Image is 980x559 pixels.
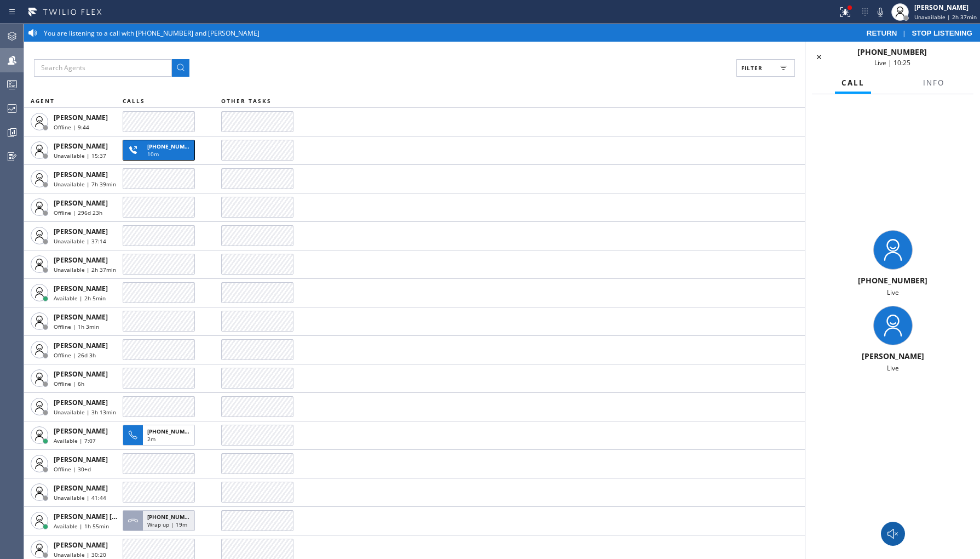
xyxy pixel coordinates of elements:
[736,59,795,77] button: Filter
[54,426,108,436] span: [PERSON_NAME]
[147,142,197,150] span: [PHONE_NUMBER]
[147,427,197,435] span: [PHONE_NUMBER]
[741,64,763,72] span: Filter
[54,380,84,387] span: Offline | 6h
[54,227,108,236] span: [PERSON_NAME]
[123,97,145,105] span: CALLS
[912,29,972,37] span: STOP LISTENING
[147,150,159,158] span: 10m
[54,312,108,322] span: [PERSON_NAME]
[34,59,172,77] input: Search Agents
[887,363,899,373] span: Live
[54,237,106,245] span: Unavailable | 37:14
[867,29,897,37] span: RETURN
[147,521,187,528] span: Wrap up | 19m
[54,512,164,521] span: [PERSON_NAME] [PERSON_NAME]
[861,28,978,38] div: |
[123,136,198,164] button: [PHONE_NUMBER]10m
[887,288,899,297] span: Live
[54,369,108,379] span: [PERSON_NAME]
[123,421,198,449] button: [PHONE_NUMBER]2m
[54,294,106,302] span: Available | 2h 5min
[54,465,91,473] span: Offline | 30+d
[54,408,116,416] span: Unavailable | 3h 13min
[54,209,102,216] span: Offline | 296d 23h
[54,341,108,350] span: [PERSON_NAME]
[54,522,109,530] span: Available | 1h 55min
[841,78,864,88] span: Call
[54,180,116,188] span: Unavailable | 7h 39min
[54,540,108,550] span: [PERSON_NAME]
[54,494,106,501] span: Unavailable | 41:44
[914,3,977,12] div: [PERSON_NAME]
[54,284,108,293] span: [PERSON_NAME]
[54,123,89,131] span: Offline | 9:44
[914,13,977,21] span: Unavailable | 2h 37min
[54,170,108,179] span: [PERSON_NAME]
[54,113,108,122] span: [PERSON_NAME]
[31,97,55,105] span: AGENT
[54,437,96,444] span: Available | 7:07
[54,323,99,330] span: Offline | 1h 3min
[54,198,108,208] span: [PERSON_NAME]
[857,47,927,57] span: [PHONE_NUMBER]
[861,28,903,38] button: RETURN
[810,351,976,361] div: [PERSON_NAME]
[906,28,978,38] button: STOP LISTENING
[147,513,197,521] span: [PHONE_NUMBER]
[54,551,106,558] span: Unavailable | 30:20
[221,97,272,105] span: OTHER TASKS
[923,78,944,88] span: Info
[44,28,260,38] span: You are listening to a call with [PHONE_NUMBER] and [PERSON_NAME]
[873,4,888,20] button: Mute
[54,455,108,464] span: [PERSON_NAME]
[858,275,927,286] span: [PHONE_NUMBER]
[54,351,96,359] span: Offline | 26d 3h
[916,72,951,94] button: Info
[54,255,108,265] span: [PERSON_NAME]
[54,266,116,273] span: Unavailable | 2h 37min
[54,152,106,159] span: Unavailable | 15:37
[881,522,905,546] button: Monitor Call
[54,398,108,407] span: [PERSON_NAME]
[54,141,108,151] span: [PERSON_NAME]
[147,435,155,443] span: 2m
[835,72,871,94] button: Call
[54,483,108,493] span: [PERSON_NAME]
[123,507,198,534] button: [PHONE_NUMBER]Wrap up | 19m
[874,58,910,67] span: Live | 10:25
